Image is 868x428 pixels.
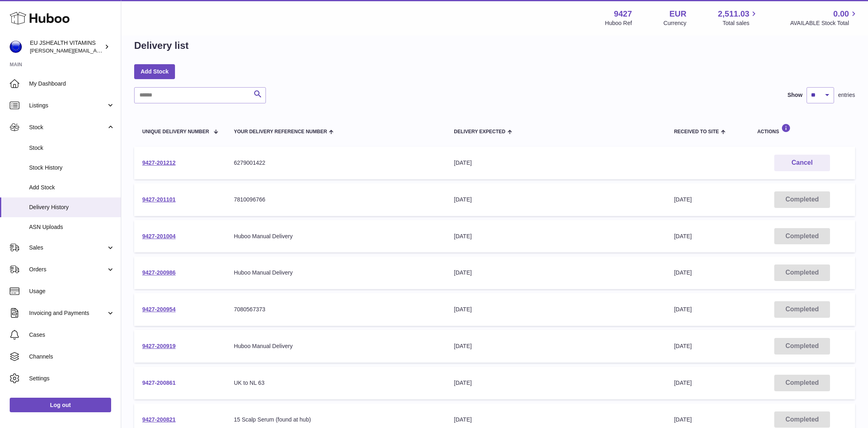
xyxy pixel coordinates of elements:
[838,91,855,99] span: entries
[134,64,175,79] a: Add Stock
[234,342,438,350] div: Huboo Manual Delivery
[29,102,106,109] span: Listings
[234,416,438,424] div: 15 Scalp Serum (found at hub)
[234,233,438,240] div: Huboo Manual Delivery
[454,379,658,387] div: [DATE]
[674,306,692,313] span: [DATE]
[29,164,115,172] span: Stock History
[29,184,115,191] span: Add Stock
[674,196,692,203] span: [DATE]
[29,144,115,152] span: Stock
[30,39,103,55] div: EU JSHEALTH VITAMINS
[674,380,692,386] span: [DATE]
[454,342,658,350] div: [DATE]
[29,204,115,211] span: Delivery History
[664,19,687,27] div: Currency
[134,39,189,52] h1: Delivery list
[454,159,658,167] div: [DATE]
[674,129,719,134] span: Received to Site
[142,196,176,203] a: 9427-201101
[757,124,847,134] div: Actions
[674,269,692,276] span: [DATE]
[674,233,692,239] span: [DATE]
[29,244,106,252] span: Sales
[605,19,632,27] div: Huboo Ref
[454,196,658,204] div: [DATE]
[234,269,438,277] div: Huboo Manual Delivery
[142,269,176,276] a: 9427-200986
[454,306,658,313] div: [DATE]
[833,8,849,19] span: 0.00
[454,233,658,240] div: [DATE]
[718,8,759,27] a: 2,511.03 Total sales
[29,80,115,88] span: My Dashboard
[142,343,176,349] a: 9427-200919
[142,416,176,423] a: 9427-200821
[142,380,176,386] a: 9427-200861
[30,47,162,54] span: [PERSON_NAME][EMAIL_ADDRESS][DOMAIN_NAME]
[29,353,115,361] span: Channels
[29,375,115,382] span: Settings
[29,124,106,131] span: Stock
[10,41,22,53] img: laura@jessicasepel.com
[790,19,858,27] span: AVAILABLE Stock Total
[10,398,111,412] a: Log out
[234,306,438,313] div: 7080567373
[723,19,758,27] span: Total sales
[669,8,686,19] strong: EUR
[454,416,658,424] div: [DATE]
[29,223,115,231] span: ASN Uploads
[454,269,658,277] div: [DATE]
[790,8,858,27] a: 0.00 AVAILABLE Stock Total
[674,416,692,423] span: [DATE]
[774,155,830,171] button: Cancel
[788,91,803,99] label: Show
[29,266,106,273] span: Orders
[454,129,505,134] span: Delivery Expected
[614,8,632,19] strong: 9427
[142,129,209,134] span: Unique Delivery Number
[234,379,438,387] div: UK to NL 63
[234,159,438,167] div: 6279001422
[674,343,692,349] span: [DATE]
[29,287,115,295] span: Usage
[234,196,438,204] div: 7810096766
[142,233,176,239] a: 9427-201004
[234,129,327,134] span: Your Delivery Reference Number
[29,309,106,317] span: Invoicing and Payments
[142,159,176,166] a: 9427-201212
[718,8,750,19] span: 2,511.03
[142,306,176,313] a: 9427-200954
[29,331,115,339] span: Cases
